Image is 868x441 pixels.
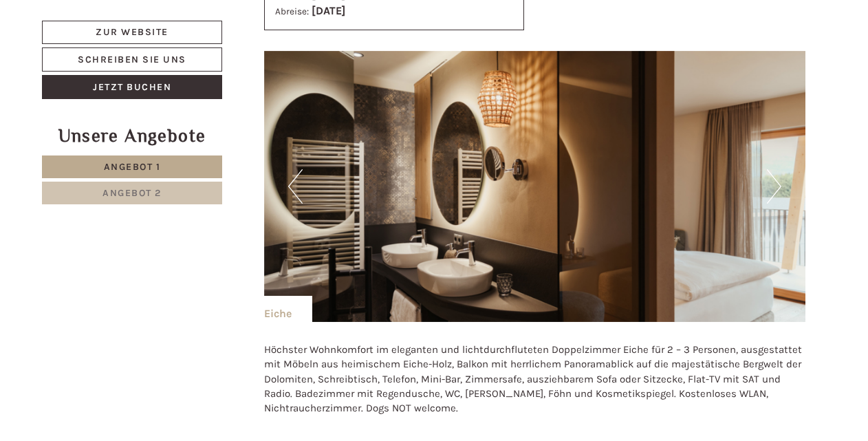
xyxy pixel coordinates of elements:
[454,363,541,387] button: Senden
[246,10,294,34] div: [DATE]
[21,40,224,51] div: Hotel B&B Feldmessner
[264,296,312,322] div: Eiche
[102,187,162,199] span: Angebot 2
[312,4,345,17] b: [DATE]
[264,343,806,416] p: Höchster Wohnkomfort im eleganten und lichtdurchfluteten Doppelzimmer Eiche für 2 – 3 Personen, a...
[275,6,309,17] small: Abreise:
[767,169,781,204] button: Next
[104,161,161,173] span: Angebot 1
[42,47,222,72] a: Schreiben Sie uns
[21,67,224,76] small: 09:17
[10,37,230,79] div: Guten Tag, wie können wir Ihnen helfen?
[288,169,303,204] button: Previous
[264,51,806,322] img: image
[42,123,222,149] div: Unsere Angebote
[42,21,222,44] a: Zur Website
[42,75,222,99] a: Jetzt buchen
